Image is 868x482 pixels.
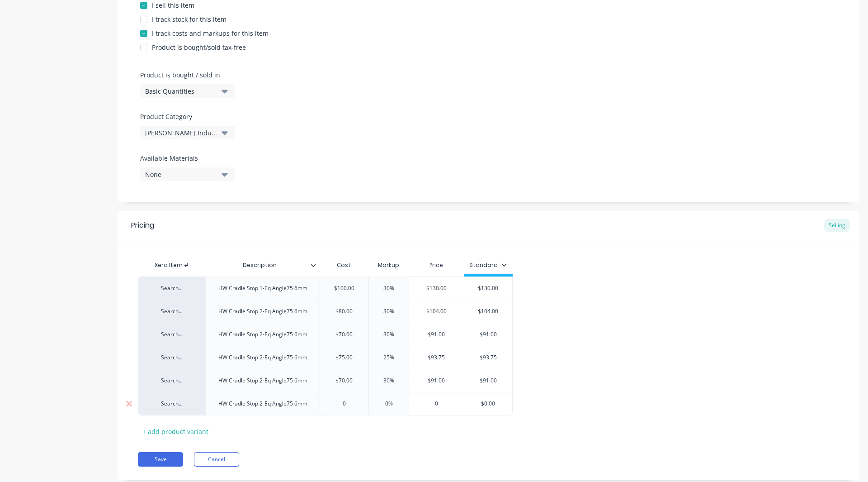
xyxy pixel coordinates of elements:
label: Product is bought / sold in [140,70,231,80]
div: Description [206,254,314,277]
button: None [140,167,235,181]
div: $91.00 [464,369,513,392]
div: $93.75 [409,346,464,369]
div: Price [409,256,464,274]
label: Available Materials [140,153,235,163]
div: $104.00 [464,300,513,323]
div: Product is bought/sold tax-free [152,43,246,52]
div: $91.00 [464,323,513,346]
div: Basic Quantities [145,86,217,96]
div: $130.00 [409,277,464,300]
div: 30% [366,369,411,392]
div: Search...HW Cradle Stop 2-Eq Angle75 6mm$70.0030%$91.00$91.00 [138,369,513,392]
div: HW Cradle Stop 2-Eq Angle75 6mm [211,329,315,340]
button: Cancel [194,452,239,467]
div: Cost [320,256,369,274]
div: $104.00 [409,300,464,323]
div: 0% [366,392,411,415]
div: $100.00 [320,277,369,300]
div: Search... [147,400,197,408]
div: $80.00 [320,300,369,323]
div: Selling [824,219,850,232]
div: $75.00 [320,346,369,369]
div: [PERSON_NAME] Industries [145,128,217,138]
div: $91.00 [409,369,464,392]
div: HW Cradle Stop 2-Eq Angle75 6mm [211,398,315,410]
button: Basic Quantities [140,84,235,98]
div: I track stock for this item [152,14,226,24]
div: 30% [366,277,411,300]
div: Search... [147,330,197,339]
div: I sell this item [152,0,194,10]
div: $130.00 [464,277,513,300]
div: Pricing [131,220,154,231]
div: + add product variant [138,425,213,439]
div: None [145,170,217,179]
div: $91.00 [409,323,464,346]
div: HW Cradle Stop 1-Eq Angle75 6mm [211,282,315,294]
div: HW Cradle Stop 2-Eq Angle75 6mm [211,305,315,317]
label: Product Category [140,112,231,121]
div: Xero Item # [138,256,206,274]
div: 30% [366,300,411,323]
div: Search...HW Cradle Stop 2-Eq Angle75 6mm$75.0025%$93.75$93.75 [138,346,513,369]
div: $0.00 [464,392,513,415]
div: Search... [147,377,197,385]
div: Search...HW Cradle Stop 2-Eq Angle75 6mm$80.0030%$104.00$104.00 [138,300,513,323]
div: Standard [469,261,507,269]
div: HW Cradle Stop 2-Eq Angle75 6mm [211,352,315,363]
div: Search... [147,307,197,315]
div: 30% [366,323,411,346]
div: Search... [147,353,197,362]
div: 0 [409,392,464,415]
button: [PERSON_NAME] Industries [140,126,235,139]
div: Search... [147,284,197,292]
div: $70.00 [320,369,369,392]
div: 25% [366,346,411,369]
button: Save [138,452,183,467]
div: $93.75 [464,346,513,369]
div: Search...HW Cradle Stop 1-Eq Angle75 6mm$100.0030%$130.00$130.00 [138,277,513,300]
div: Description [206,256,320,274]
div: $70.00 [320,323,369,346]
div: Markup [368,256,409,274]
div: Search...HW Cradle Stop 2-Eq Angle75 6mm$70.0030%$91.00$91.00 [138,323,513,346]
div: HW Cradle Stop 2-Eq Angle75 6mm [211,375,315,387]
div: I track costs and markups for this item [152,29,269,38]
div: Search...HW Cradle Stop 2-Eq Angle75 6mm0%0$0.00 [138,392,513,415]
input: ? [320,400,369,408]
